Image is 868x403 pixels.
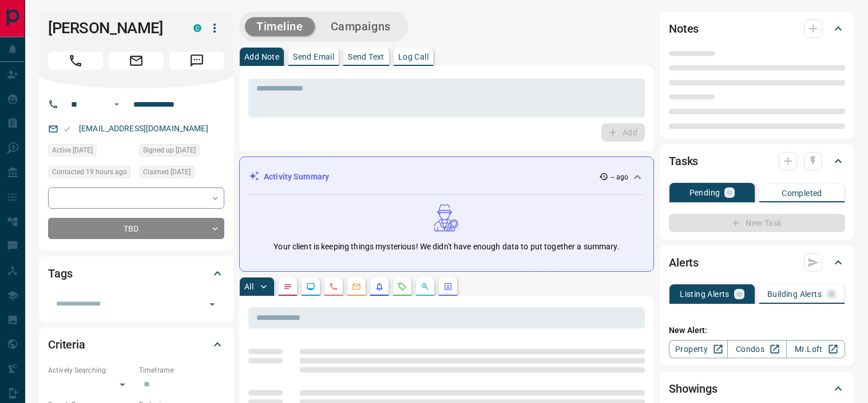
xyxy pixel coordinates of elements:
[48,144,133,160] div: Tue Apr 09 2024
[398,282,407,291] svg: Requests
[348,53,385,61] p: Send Text
[48,331,224,358] div: Criteria
[375,282,384,291] svg: Listing Alerts
[48,264,72,283] h2: Tags
[669,147,845,175] div: Tasks
[48,260,224,287] div: Tags
[48,52,103,70] span: Call
[669,249,845,276] div: Alerts
[669,15,845,42] div: Notes
[204,296,220,312] button: Open
[169,52,224,70] span: Message
[52,144,93,156] span: Active [DATE]
[48,365,133,375] p: Actively Searching:
[264,171,329,183] p: Activity Summary
[669,324,845,337] p: New Alert:
[727,340,786,358] a: Condos
[669,375,845,402] div: Showings
[283,282,292,291] svg: Notes
[669,152,698,170] h2: Tasks
[329,282,338,291] svg: Calls
[669,19,699,38] h2: Notes
[79,124,208,133] a: [EMAIL_ADDRESS][DOMAIN_NAME]
[782,189,822,197] p: Completed
[139,166,224,182] div: Tue Apr 09 2024
[293,53,334,61] p: Send Email
[48,19,176,37] h1: [PERSON_NAME]
[680,290,730,298] p: Listing Alerts
[143,166,191,178] span: Claimed [DATE]
[319,17,402,36] button: Campaigns
[689,189,720,197] p: Pending
[48,166,133,182] div: Tue Oct 14 2025
[143,144,196,156] span: Signed up [DATE]
[48,335,85,354] h2: Criteria
[306,282,315,291] svg: Lead Browsing Activity
[786,340,845,358] a: Mr.Loft
[193,24,201,32] div: condos.ca
[110,97,124,111] button: Open
[767,290,822,298] p: Building Alerts
[139,365,224,375] p: Timeframe:
[669,340,728,358] a: Property
[109,52,164,70] span: Email
[398,53,429,61] p: Log Call
[244,53,279,61] p: Add Note
[244,283,253,291] p: All
[274,241,619,253] p: Your client is keeping things mysterious! We didn't have enough data to put together a summary.
[669,253,699,272] h2: Alerts
[63,125,71,133] svg: Email Valid
[52,166,127,178] span: Contacted 19 hours ago
[611,172,628,182] p: -- ago
[443,282,453,291] svg: Agent Actions
[669,379,718,398] h2: Showings
[48,218,224,239] div: TBD
[421,282,430,291] svg: Opportunities
[139,144,224,160] div: Tue Apr 09 2024
[245,17,315,36] button: Timeline
[352,282,361,291] svg: Emails
[249,166,644,187] div: Activity Summary-- ago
